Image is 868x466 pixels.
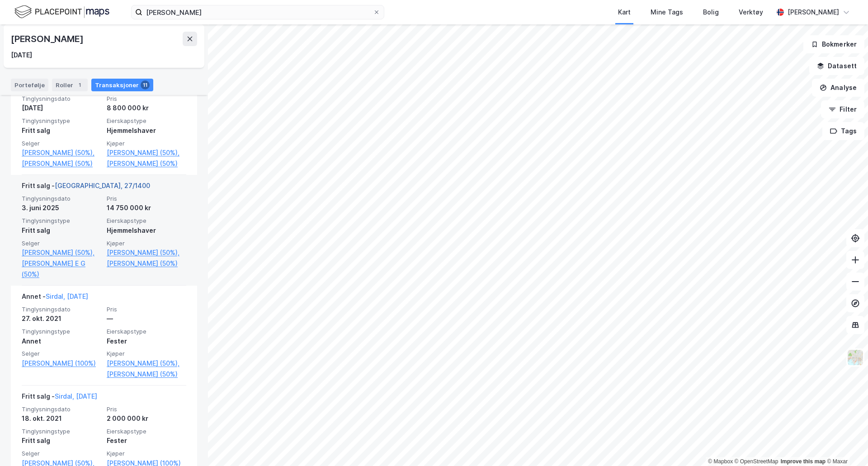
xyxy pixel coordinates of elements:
a: [PERSON_NAME] (50%), [22,247,101,258]
a: [PERSON_NAME] (50%) [107,258,186,269]
div: Hjemmelshaver [107,225,186,236]
a: Improve this map [781,458,826,465]
button: Tags [822,122,864,140]
div: 14 750 000 kr [107,202,186,213]
div: Fritt salg [22,225,101,236]
span: Pris [107,306,186,313]
span: Tinglysningsdato [22,306,101,313]
span: Eierskapstype [107,117,186,125]
span: Tinglysningstype [22,428,101,435]
div: 18. okt. 2021 [22,413,101,424]
div: Kontrollprogram for chat [823,423,868,466]
div: Fester [107,336,186,347]
div: Annet [22,336,101,347]
span: Selger [22,450,101,457]
div: Verktøy [739,7,763,18]
iframe: Chat Widget [823,423,868,466]
div: 8 800 000 kr [107,103,186,113]
a: OpenStreetMap [735,458,778,465]
span: Kjøper [107,140,186,147]
span: Tinglysningsdato [22,405,101,413]
a: Mapbox [708,458,733,465]
div: — [107,313,186,324]
a: [PERSON_NAME] (50%), [107,358,186,369]
div: Fester [107,435,186,446]
button: Datasett [809,57,864,75]
button: Filter [821,100,864,118]
div: Transaksjoner [91,79,153,91]
a: [GEOGRAPHIC_DATA], 27/1400 [55,182,150,189]
span: Eierskapstype [107,428,186,435]
div: Roller [52,79,88,91]
span: Eierskapstype [107,217,186,225]
span: Tinglysningsdato [22,95,101,103]
a: [PERSON_NAME] (50%), [22,147,101,158]
div: Fritt salg - [22,391,97,405]
a: [PERSON_NAME] (50%) [107,369,186,380]
a: [PERSON_NAME] (50%) [107,158,186,169]
span: Selger [22,140,101,147]
img: Z [847,349,864,366]
a: [PERSON_NAME] (100%) [22,358,101,369]
div: 2 000 000 kr [107,413,186,424]
div: 11 [141,80,150,89]
span: Tinglysningstype [22,117,101,125]
div: Portefølje [11,79,48,91]
div: 3. juni 2025 [22,202,101,213]
a: [PERSON_NAME] (50%), [107,147,186,158]
span: Selger [22,240,101,247]
a: [PERSON_NAME] E G (50%) [22,258,101,280]
span: Kjøper [107,350,186,358]
div: Fritt salg - [22,180,150,195]
span: Selger [22,350,101,358]
div: Hjemmelshaver [107,125,186,136]
span: Pris [107,195,186,202]
span: Eierskapstype [107,328,186,335]
span: Tinglysningstype [22,217,101,225]
a: [PERSON_NAME] (50%) [22,158,101,169]
span: Tinglysningstype [22,328,101,335]
div: 27. okt. 2021 [22,313,101,324]
div: Kart [618,7,631,18]
a: Sirdal, [DATE] [55,392,97,400]
span: Tinglysningsdato [22,195,101,202]
div: Annet - [22,291,88,306]
button: Bokmerker [803,35,864,53]
button: Analyse [812,79,864,97]
div: Fritt salg [22,125,101,136]
div: [PERSON_NAME] [11,32,85,46]
span: Pris [107,95,186,103]
span: Kjøper [107,450,186,457]
span: Pris [107,405,186,413]
div: Bolig [703,7,719,18]
div: Mine Tags [651,7,683,18]
div: Fritt salg [22,435,101,446]
img: logo.f888ab2527a4732fd821a326f86c7f29.svg [14,4,109,20]
div: [DATE] [22,103,101,113]
div: [PERSON_NAME] [788,7,839,18]
a: [PERSON_NAME] (50%), [107,247,186,258]
div: [DATE] [11,50,32,61]
div: 1 [75,80,84,89]
a: Sirdal, [DATE] [46,292,88,300]
span: Kjøper [107,240,186,247]
input: Søk på adresse, matrikkel, gårdeiere, leietakere eller personer [142,5,373,19]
